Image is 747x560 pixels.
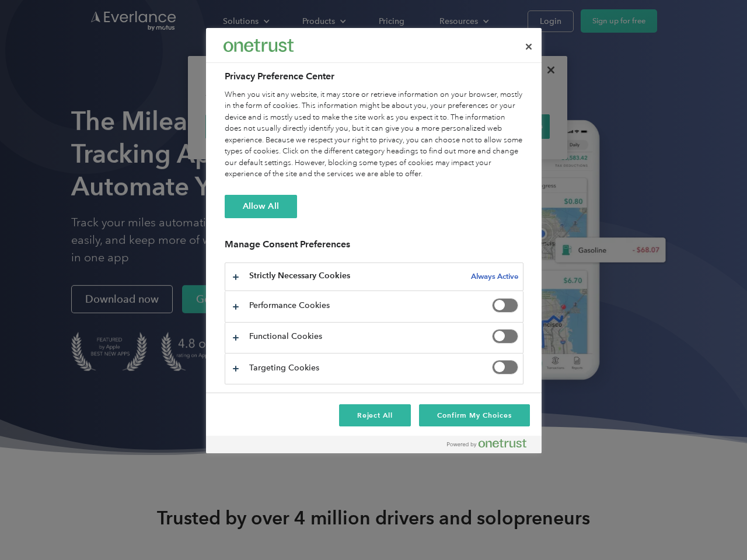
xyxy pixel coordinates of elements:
[339,404,411,426] button: Reject All
[419,404,529,426] button: Confirm My Choices
[224,39,294,51] img: Everlance
[225,89,523,180] div: When you visit any website, it may store or retrieve information on your browser, mostly in the f...
[516,34,542,60] button: Close
[225,69,523,83] h2: Privacy Preference Center
[224,34,294,57] div: Everlance
[447,439,536,453] a: Powered by OneTrust Opens in a new Tab
[447,439,526,448] img: Powered by OneTrust Opens in a new Tab
[206,28,542,453] div: Preference center
[225,239,523,257] h3: Manage Consent Preferences
[225,195,297,218] button: Allow All
[206,28,542,453] div: Privacy Preference Center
